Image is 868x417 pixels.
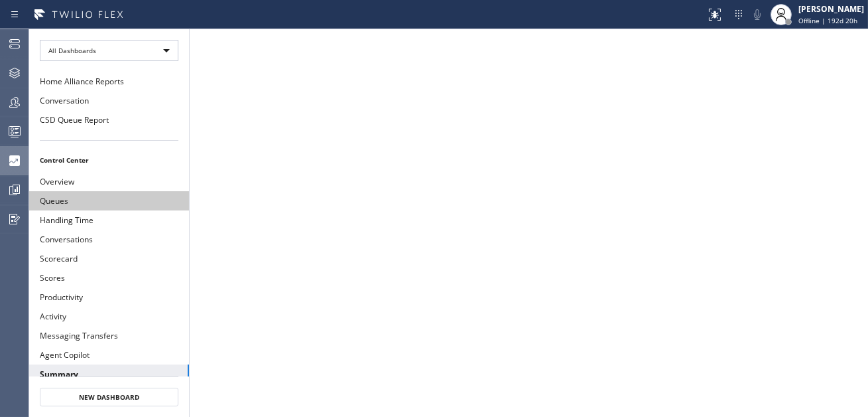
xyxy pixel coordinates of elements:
button: Home Alliance Reports [29,72,189,91]
button: Mute [748,5,767,24]
button: Conversations [29,230,189,249]
span: Offline | 192d 20h [798,16,857,25]
button: Productivity [29,288,189,307]
li: Control Center [29,151,189,169]
button: Handling Time [29,210,189,230]
button: Messaging Transfers [29,326,189,345]
button: Activity [29,307,189,326]
button: Overview [29,172,189,191]
iframe: dashboard_9f6bb337dffe [190,29,868,417]
div: All Dashboards [40,40,178,61]
button: New Dashboard [40,388,178,406]
button: Agent Copilot [29,345,189,365]
button: Scores [29,268,189,288]
button: CSD Queue Report [29,110,189,129]
div: [PERSON_NAME] [798,3,864,15]
button: Queues [29,191,189,210]
button: Conversation [29,91,189,110]
button: Summary [29,365,189,384]
button: Scorecard [29,249,189,268]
